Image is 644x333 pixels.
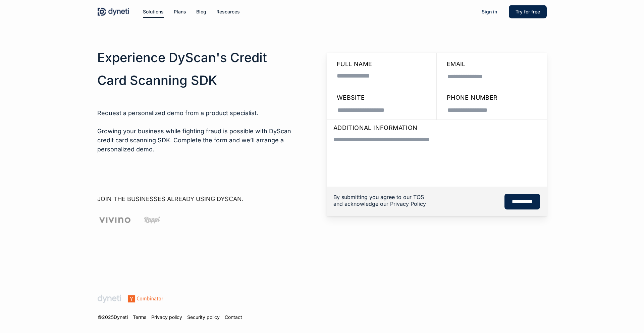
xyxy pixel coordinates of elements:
[97,127,297,154] p: Growing your business while fighting fraud is possible with DyScan credit card scanning SDK. Comp...
[174,8,186,15] a: Plans
[136,217,168,224] img: client
[509,8,547,15] a: Try for free
[98,314,128,320] a: ©2025Dyneti
[482,9,497,14] span: Sign in
[333,60,372,67] span: Full name
[143,8,164,15] a: Solutions
[475,6,504,17] a: Sign in
[516,9,540,14] span: Try for free
[151,314,182,320] a: Privacy policy
[174,9,186,14] span: Plans
[225,314,242,320] a: Contact
[330,124,418,131] span: Additional information
[333,194,430,207] h6: By submitting you agree to our TOS and acknowledge our Privacy Policy
[97,46,297,92] h2: Experience DyScan's Credit Card Scanning SDK
[97,194,297,203] h5: JOIN THE BUSINESSES ALREADY USING DYSCAN.
[97,108,297,117] p: Request a personalized demo from a product specialist.
[327,53,547,216] form: Contact form
[196,8,206,15] a: Blog
[102,314,114,320] span: 2025
[216,8,240,15] a: Resources
[143,9,164,14] span: Solutions
[97,7,129,17] img: Dyneti Technologies
[443,60,466,67] span: Email
[187,314,220,320] a: Security policy
[333,94,365,101] span: Website
[196,9,206,14] span: Blog
[133,314,146,320] a: Terms
[443,94,498,101] span: Phone Number
[99,217,131,224] img: client
[216,9,240,14] span: Resources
